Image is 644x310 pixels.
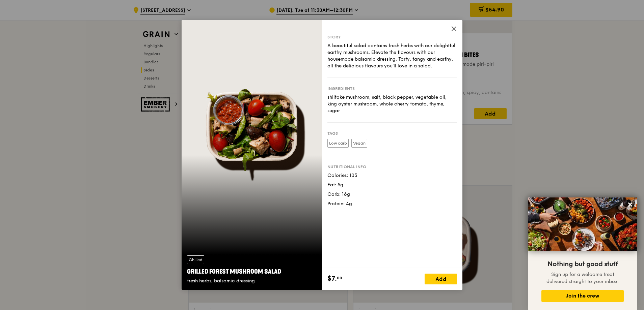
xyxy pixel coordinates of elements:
div: Fat: 5g [327,182,457,188]
span: 00 [337,275,342,281]
button: Close [625,199,636,210]
div: Story [327,34,457,40]
div: shiitake mushroom, salt, black pepper, vegetable oil, king oyster mushroom, whole cherry tomato, ... [327,94,457,114]
div: Grilled Forest Mushroom Salad [187,267,317,276]
span: $7. [327,274,337,284]
div: Tags [327,131,457,136]
div: fresh herbs, balsamic dressing [187,278,317,284]
img: DSC07876-Edit02-Large.jpeg [528,197,637,251]
label: Vegan [351,139,367,148]
div: Add [425,274,457,284]
div: Calories: 103 [327,172,457,179]
div: Protein: 4g [327,200,457,207]
span: Sign up for a welcome treat delivered straight to your inbox. [546,272,619,284]
div: Nutritional info [327,164,457,169]
span: Nothing but good stuff [547,260,618,268]
div: Carb: 16g [327,191,457,198]
button: Join the crew [541,290,624,302]
div: Chilled [187,255,204,264]
div: Ingredients [327,86,457,91]
label: Low carb [327,139,349,148]
div: A beautiful salad contains fresh herbs with our delightful earthy mushrooms. Elevate the flavours... [327,42,457,69]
